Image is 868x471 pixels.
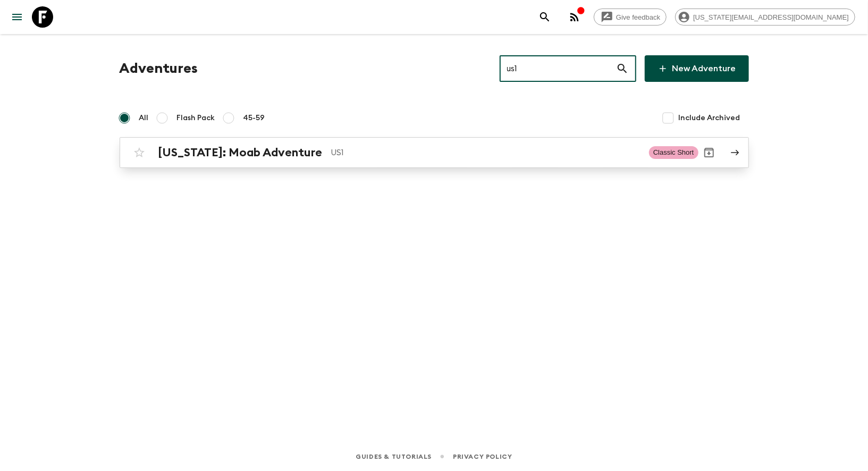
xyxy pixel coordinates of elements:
div: [US_STATE][EMAIL_ADDRESS][DOMAIN_NAME] [675,9,855,26]
h1: Adventures [120,58,198,79]
a: Give feedback [594,9,667,26]
button: search adventures [534,6,555,28]
span: 45-59 [243,113,265,123]
h2: [US_STATE]: Moab Adventure [158,146,323,159]
input: e.g. AR1, Argentina [500,54,616,83]
a: Guides & Tutorials [356,451,432,462]
span: [US_STATE][EMAIL_ADDRESS][DOMAIN_NAME] [687,13,855,21]
span: Flash Pack [177,113,215,123]
a: Privacy Policy [453,451,512,462]
span: Give feedback [610,13,666,21]
span: All [139,113,149,123]
span: Include Archived [679,113,740,123]
button: Archive [698,142,720,163]
span: Classic Short [649,146,698,159]
p: US1 [331,146,641,159]
a: New Adventure [645,55,749,82]
a: [US_STATE]: Moab AdventureUS1Classic ShortArchive [120,137,749,168]
button: menu [6,6,28,28]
